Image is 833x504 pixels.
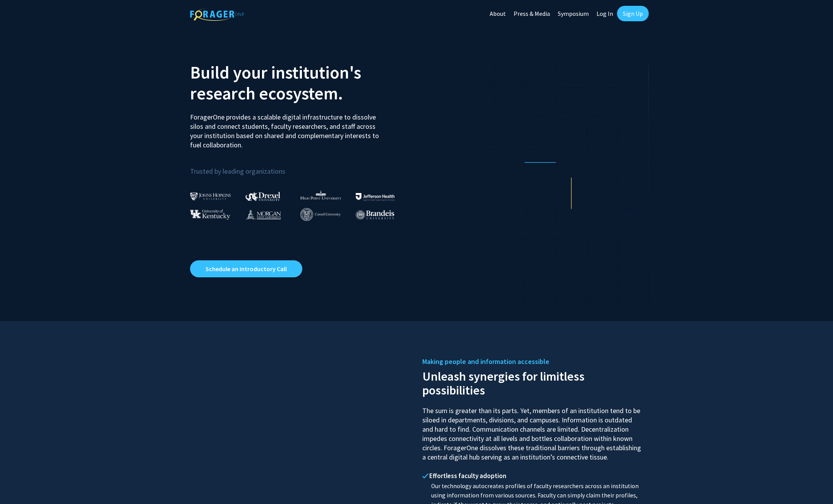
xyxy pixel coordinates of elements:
p: ForagerOne provides a scalable digital infrastructure to dissolve silos and connect students, fac... [190,107,384,150]
img: Cornell University [300,208,341,221]
h2: Unleash synergies for limitless possibilities [422,367,643,397]
h2: Build your institution's research ecosystem. [190,62,411,104]
img: Johns Hopkins University [190,192,231,200]
img: University of Kentucky [190,209,230,220]
a: Opens in a new tab [190,260,302,277]
a: Sign Up [617,6,649,21]
img: Morgan State University [245,209,281,219]
h5: Making people and information accessible [422,356,643,367]
p: The sum is greater than its parts. Yet, members of an institution tend to be siloed in department... [422,399,643,462]
img: ForagerOne Logo [190,7,244,21]
img: Drexel University [245,192,280,201]
img: Brandeis University [356,210,394,220]
h4: Effortless faculty adoption [422,472,643,480]
img: Thomas Jefferson University [356,193,394,200]
img: High Point University [300,190,341,200]
p: Trusted by leading organizations [190,156,411,177]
